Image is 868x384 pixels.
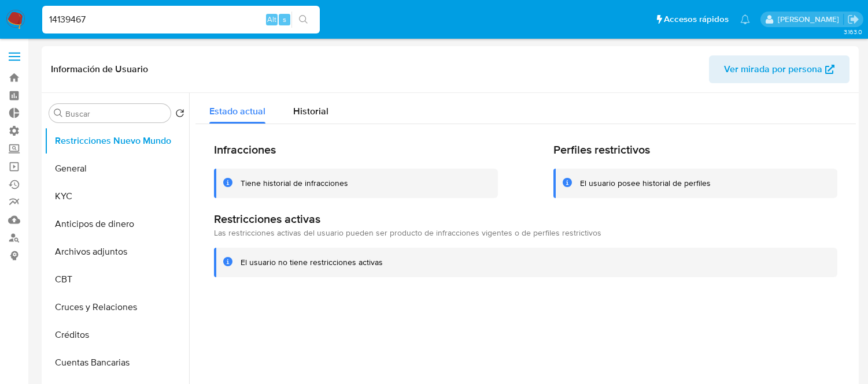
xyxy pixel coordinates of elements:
button: Buscar [54,109,63,118]
button: Anticipos de dinero [45,210,189,238]
button: Cruces y Relaciones [45,293,189,321]
span: Alt [267,14,276,25]
span: Accesos rápidos [664,13,729,25]
button: Ver mirada por persona [709,55,849,83]
p: zoe.breuer@mercadolibre.com [778,14,843,25]
input: Buscar [65,109,166,119]
button: Archivos adjuntos [45,238,189,266]
button: Volver al orden por defecto [175,109,184,121]
button: Restricciones Nuevo Mundo [45,127,189,155]
button: General [45,155,189,182]
h1: Información de Usuario [51,64,148,75]
input: Buscar usuario o caso... [42,12,320,27]
button: CBT [45,266,189,293]
button: KYC [45,182,189,210]
span: s [283,14,286,25]
a: Notificaciones [740,14,750,24]
button: Créditos [45,321,189,349]
span: Ver mirada por persona [724,55,822,83]
a: Salir [847,13,859,25]
button: Cuentas Bancarias [45,349,189,376]
button: search-icon [291,12,315,28]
